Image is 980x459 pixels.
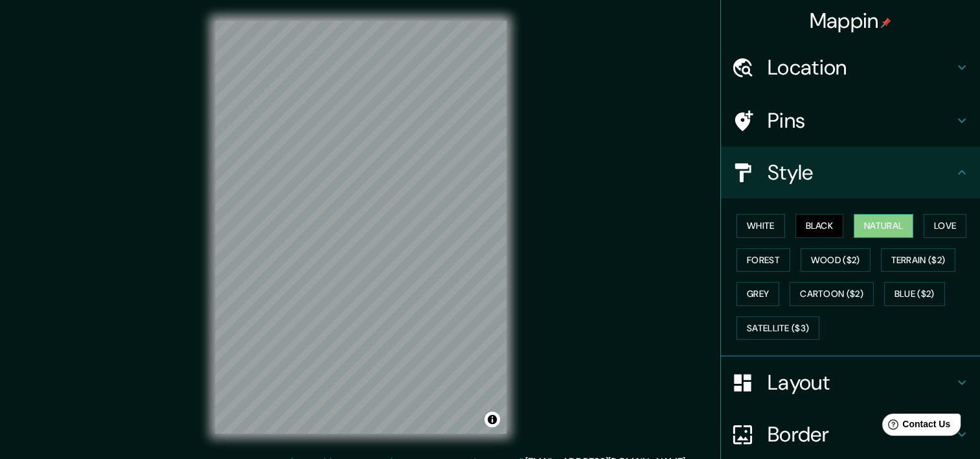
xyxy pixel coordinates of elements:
[215,21,507,434] canvas: Map
[881,248,956,272] button: Terrain ($2)
[768,54,954,80] h4: Location
[721,147,980,198] div: Style
[736,282,779,306] button: Grey
[865,408,966,445] iframe: Help widget launcher
[736,248,790,272] button: Forest
[721,95,980,147] div: Pins
[768,370,954,395] h4: Layout
[790,282,874,306] button: Cartoon ($2)
[721,41,980,93] div: Location
[801,248,871,272] button: Wood ($2)
[810,8,892,34] h4: Mappin
[721,357,980,408] div: Layout
[484,412,500,427] button: Toggle attribution
[768,108,954,134] h4: Pins
[736,316,819,340] button: Satellite ($3)
[768,159,954,185] h4: Style
[884,282,945,306] button: Blue ($2)
[881,18,891,28] img: pin-icon.png
[736,214,785,238] button: White
[924,214,966,238] button: Love
[854,214,913,238] button: Natural
[768,421,954,447] h4: Border
[795,214,844,238] button: Black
